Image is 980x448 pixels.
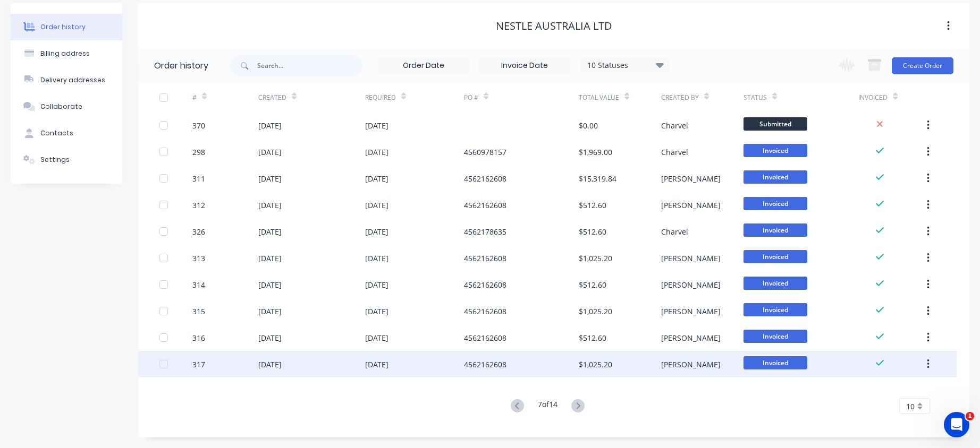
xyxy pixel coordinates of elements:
[892,57,953,74] button: Create Order
[906,401,915,412] span: 10
[365,93,396,102] div: Required
[464,226,506,237] div: 4562178635
[192,359,205,370] div: 317
[464,83,579,112] div: PO #
[258,226,282,237] div: [DATE]
[858,93,888,102] div: Invoiced
[579,120,598,131] div: $0.00
[192,147,205,158] div: 298
[365,253,388,264] div: [DATE]
[192,93,197,102] div: #
[40,22,86,32] div: Order history
[661,253,721,264] div: [PERSON_NAME]
[579,226,606,237] div: $512.60
[258,200,282,211] div: [DATE]
[365,83,464,112] div: Required
[258,306,282,317] div: [DATE]
[744,330,807,343] span: Invoiced
[365,306,388,317] div: [DATE]
[661,173,721,184] div: [PERSON_NAME]
[744,144,807,157] span: Invoiced
[744,277,807,290] span: Invoiced
[258,120,282,131] div: [DATE]
[192,279,205,290] div: 314
[744,250,807,263] span: Invoiced
[379,58,468,74] input: Order Date
[744,223,807,237] span: Invoiced
[192,173,205,184] div: 311
[192,306,205,317] div: 315
[192,83,258,112] div: #
[966,412,974,420] span: 1
[944,412,969,437] iframe: Intercom live chat
[365,332,388,343] div: [DATE]
[496,20,612,32] div: Nestle Australia Ltd
[579,83,661,112] div: Total Value
[579,279,606,290] div: $512.60
[464,359,506,370] div: 4562162608
[192,332,205,343] div: 316
[744,170,807,184] span: Invoiced
[579,147,612,158] div: $1,969.00
[11,93,122,120] button: Collaborate
[192,226,205,237] div: 326
[661,332,721,343] div: [PERSON_NAME]
[661,93,699,102] div: Created By
[538,399,557,414] div: 7 of 14
[365,279,388,290] div: [DATE]
[661,83,744,112] div: Created By
[258,173,282,184] div: [DATE]
[11,67,122,93] button: Delivery addresses
[258,93,286,102] div: Created
[11,40,122,67] button: Billing address
[744,303,807,316] span: Invoiced
[579,93,619,102] div: Total Value
[579,359,612,370] div: $1,025.20
[661,200,721,211] div: [PERSON_NAME]
[40,75,105,85] div: Delivery addresses
[464,306,506,317] div: 4562162608
[579,253,612,264] div: $1,025.20
[661,359,721,370] div: [PERSON_NAME]
[365,147,388,158] div: [DATE]
[11,14,122,40] button: Order history
[579,173,616,184] div: $15,319.84
[464,279,506,290] div: 4562162608
[464,200,506,211] div: 4562162608
[40,102,82,111] div: Collaborate
[661,226,688,237] div: Charvel
[365,226,388,237] div: [DATE]
[464,93,478,102] div: PO #
[744,93,767,102] div: Status
[661,147,688,158] div: Charvel
[40,155,70,165] div: Settings
[40,128,73,138] div: Contacts
[365,120,388,131] div: [DATE]
[581,59,670,71] div: 10 Statuses
[258,359,282,370] div: [DATE]
[858,83,924,112] div: Invoiced
[480,58,569,74] input: Invoice Date
[258,253,282,264] div: [DATE]
[192,200,205,211] div: 312
[744,117,807,131] span: Submitted
[579,306,612,317] div: $1,025.20
[464,253,506,264] div: 4562162608
[11,120,122,147] button: Contacts
[464,332,506,343] div: 4562162608
[744,83,859,112] div: Status
[192,120,205,131] div: 370
[365,359,388,370] div: [DATE]
[744,356,807,369] span: Invoiced
[661,306,721,317] div: [PERSON_NAME]
[365,200,388,211] div: [DATE]
[661,120,688,131] div: Charvel
[257,55,362,76] input: Search...
[365,173,388,184] div: [DATE]
[11,147,122,173] button: Settings
[579,332,606,343] div: $512.60
[464,147,506,158] div: 4560978157
[744,197,807,210] span: Invoiced
[258,332,282,343] div: [DATE]
[154,59,208,72] div: Order history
